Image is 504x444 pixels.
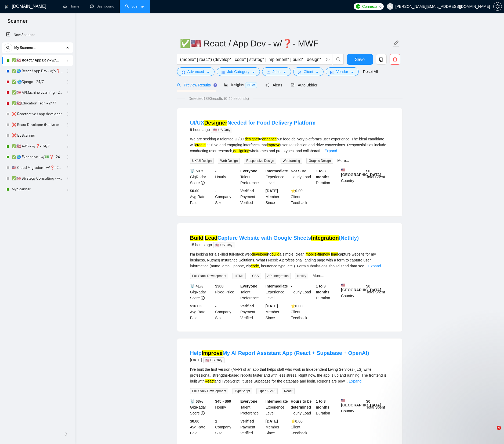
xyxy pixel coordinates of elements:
[240,304,254,308] b: Verified
[66,176,70,181] span: holder
[205,379,215,383] mark: React
[331,252,338,256] mark: lead
[290,398,315,416] div: Hourly Load
[201,181,205,185] span: info-circle
[177,67,215,76] button: settingAdvancedcaret-down
[252,252,269,256] mark: developer
[304,69,313,75] span: Client
[240,189,254,193] b: Verified
[214,168,239,186] div: Hourly
[245,137,259,141] mark: designer
[12,152,63,162] a: ✅🌎 Expensive - w/💵❓- 24/7
[239,398,264,416] div: Talent Preference
[365,168,390,186] div: Total Spent
[347,54,373,65] button: Save
[315,398,340,416] div: Duration
[345,379,348,383] span: ...
[330,70,334,74] span: idcard
[189,283,214,301] div: GigRadar Score
[214,398,239,416] div: Hourly
[266,419,278,423] b: [DATE]
[267,143,280,147] mark: improve
[12,87,63,98] a: ✅🇺🇸 AI/Machine Learning - 24/7
[240,169,257,173] b: Everyone
[215,189,216,193] b: -
[227,69,249,75] span: Job Category
[298,70,302,74] span: user
[291,284,292,288] b: -
[390,57,400,62] span: delete
[12,109,63,119] a: ❌ Reactnative / app developer
[190,189,200,193] b: $0.00
[218,158,240,164] span: Web Design
[271,252,280,256] mark: build
[291,304,303,308] b: ⭐️ 0.00
[341,168,381,177] b: [GEOGRAPHIC_DATA]
[267,70,270,74] span: folder
[215,399,231,403] b: $45 - $60
[290,418,315,436] div: Client Feedback
[66,101,70,105] span: holder
[291,189,303,193] b: ⭐️ 0.00
[340,398,365,416] div: Country
[252,70,255,74] span: caret-down
[189,418,214,436] div: Avg Rate Paid
[63,4,79,9] a: homeHome
[282,388,295,394] span: React
[315,283,340,301] div: Duration
[390,54,400,65] button: delete
[393,40,400,47] span: edit
[349,379,361,383] a: Expand
[239,168,264,186] div: Talent Preference
[315,70,319,74] span: caret-down
[313,274,324,278] a: More...
[291,83,295,87] span: robot
[324,149,337,153] a: Expand
[221,70,225,74] span: bars
[350,70,354,74] span: caret-down
[189,398,214,416] div: GigRadar Score
[264,398,290,416] div: Experience Level
[215,169,216,173] b: -
[366,169,371,173] b: $ 0
[12,173,63,184] a: ✅🇺🇸 Strategy Consulting - w/❓- 24/7
[201,411,205,415] span: info-circle
[66,112,70,116] span: holder
[265,273,291,279] span: API Integration
[201,296,205,300] span: info-circle
[190,399,203,403] b: 📡 63%
[362,3,378,9] span: Connects:
[12,162,63,173] a: 🇺🇸 Cloud Migration - w/❓- 24/7
[264,188,290,206] div: Member Since
[190,366,389,384] div: I’ve built the first version (MVP) of an app that helps staff who work in Independent Living Serv...
[2,42,73,195] li: My Scanners
[177,83,181,87] span: search
[251,264,259,268] mark: code
[494,4,502,9] span: setting
[215,419,217,423] b: 1
[376,57,386,62] span: copy
[291,419,303,423] b: ⭐️ 0.00
[204,120,227,126] mark: Designer
[365,398,390,416] div: Total Spent
[12,66,63,77] a: ✅🌎 React / App Dev - w/o❓- TuTh
[190,242,359,248] div: 15 hours ago
[66,144,70,148] span: holder
[214,418,239,436] div: Company Size
[363,69,378,75] a: Reset All
[66,69,70,73] span: holder
[180,56,324,63] input: Search Freelance Jobs...
[291,399,312,409] b: Hours to be determined
[213,242,234,248] span: 🇺🇸 US Only
[316,284,329,294] b: 1 to 3 months
[12,130,63,141] a: ❌1st Scanner
[493,2,502,11] button: setting
[326,58,329,61] span: info-circle
[190,235,204,241] mark: Build
[244,158,276,164] span: Responsive Design
[266,284,288,288] b: Intermediate
[2,30,73,40] li: New Scanner
[190,273,229,279] span: Full Stack Development
[12,77,63,87] a: ✅ 🌎Django - 24/7
[195,143,206,147] mark: create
